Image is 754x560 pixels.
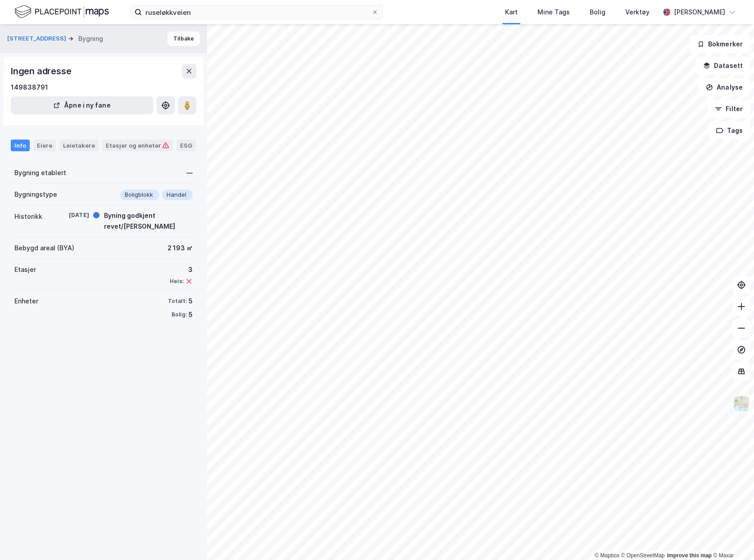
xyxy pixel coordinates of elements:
div: Historikk [14,211,42,222]
div: — [186,167,193,178]
button: Åpne i ny fane [11,96,153,114]
button: Filter [707,100,750,118]
div: [PERSON_NAME] [674,7,725,18]
div: 5 [189,309,193,320]
button: Bokmerker [690,35,750,53]
div: Bolig [590,7,605,18]
div: Kart [505,7,518,18]
div: Info [11,140,30,151]
div: 3 [170,264,193,275]
div: Byning godkjent revet/[PERSON_NAME] [104,210,193,232]
div: Etasjer [14,264,36,275]
div: Kontrollprogram for chat [709,517,754,560]
div: Bygning etablert [14,167,66,178]
a: OpenStreetMap [621,552,665,559]
div: Enheter [14,296,38,307]
iframe: Chat Widget [709,517,754,560]
img: Z [733,395,750,412]
div: 5 [189,296,193,307]
button: Analyse [698,78,750,96]
div: ESG [176,140,196,151]
button: Datasett [695,57,750,75]
div: Etasjer og enheter [106,141,169,149]
div: Eiere [33,140,56,151]
div: 149838791 [11,82,48,93]
div: Verktøy [625,7,650,18]
div: Bolig: [172,311,187,318]
button: Tags [709,122,750,140]
a: Improve this map [667,552,712,559]
button: [STREET_ADDRESS] [7,34,68,43]
button: Tilbake [167,32,200,46]
div: Heis: [170,278,184,285]
a: Mapbox [595,552,619,559]
div: Totalt: [168,298,187,305]
div: Ingen adresse [11,64,73,78]
div: Mine Tags [537,7,570,18]
img: logo.f888ab2527a4732fd821a326f86c7f29.svg [14,4,109,20]
div: [DATE] [53,211,89,219]
div: Bygningstype [14,189,57,200]
input: Søk på adresse, matrikkel, gårdeiere, leietakere eller personer [142,5,371,19]
div: Bebygd areal (BYA) [14,243,74,253]
div: Leietakere [59,140,99,151]
div: Bygning [78,33,103,44]
div: 2 193 ㎡ [167,243,193,253]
